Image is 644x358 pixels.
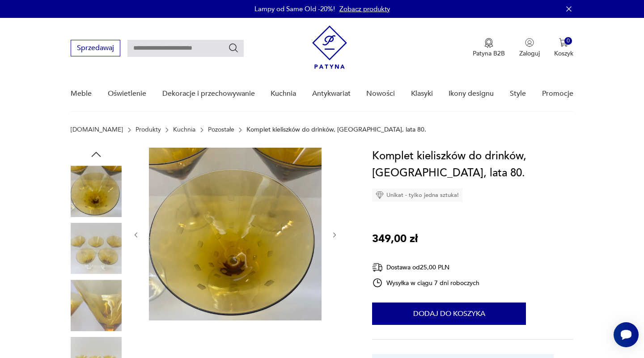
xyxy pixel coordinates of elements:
[372,188,462,202] div: Unikat - tylko jedna sztuka!
[312,26,347,69] img: Patyna - sklep z meblami i dekoracjami vintage
[559,38,568,47] img: Ikona koszyka
[149,148,322,320] img: Zdjęcie produktu Komplet kieliszków do drinków, Niemcy, lata 80.
[411,77,433,111] a: Klasyki
[339,4,390,13] a: Zobacz produkty
[449,77,494,111] a: Ikony designu
[484,38,493,48] img: Ikona medalu
[246,126,426,133] p: Komplet kieliszków do drinków, [GEOGRAPHIC_DATA], lata 80.
[372,148,573,182] h1: Komplet kieliszków do drinków, [GEOGRAPHIC_DATA], lata 80.
[372,303,526,325] button: Dodaj do koszyka
[108,77,146,111] a: Oświetlenie
[564,37,572,45] div: 0
[173,126,195,133] a: Kuchnia
[136,126,161,133] a: Produkty
[71,126,123,133] a: [DOMAIN_NAME]
[254,4,335,13] p: Lampy od Same Old -20%!
[510,77,526,111] a: Style
[71,223,122,274] img: Zdjęcie produktu Komplet kieliszków do drinków, Niemcy, lata 80.
[372,262,383,273] img: Ikona dostawy
[372,277,479,288] div: Wysyłka w ciągu 7 dni roboczych
[71,77,92,111] a: Meble
[312,77,351,111] a: Antykwariat
[71,46,120,52] a: Sprzedawaj
[473,38,505,58] a: Ikona medaluPatyna B2B
[71,280,122,331] img: Zdjęcie produktu Komplet kieliszków do drinków, Niemcy, lata 80.
[376,191,384,199] img: Ikona diamentu
[372,262,479,273] div: Dostawa od 25,00 PLN
[519,49,540,58] p: Zaloguj
[614,322,639,347] iframe: Smartsupp widget button
[366,77,395,111] a: Nowości
[372,230,418,247] p: 349,00 zł
[473,49,505,58] p: Patyna B2B
[554,49,573,58] p: Koszyk
[271,77,296,111] a: Kuchnia
[71,166,122,217] img: Zdjęcie produktu Komplet kieliszków do drinków, Niemcy, lata 80.
[554,38,573,58] button: 0Koszyk
[71,40,120,56] button: Sprzedawaj
[473,38,505,58] button: Patyna B2B
[542,77,573,111] a: Promocje
[525,38,534,47] img: Ikonka użytkownika
[228,43,239,53] button: Szukaj
[208,126,234,133] a: Pozostałe
[519,38,540,58] button: Zaloguj
[162,77,255,111] a: Dekoracje i przechowywanie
